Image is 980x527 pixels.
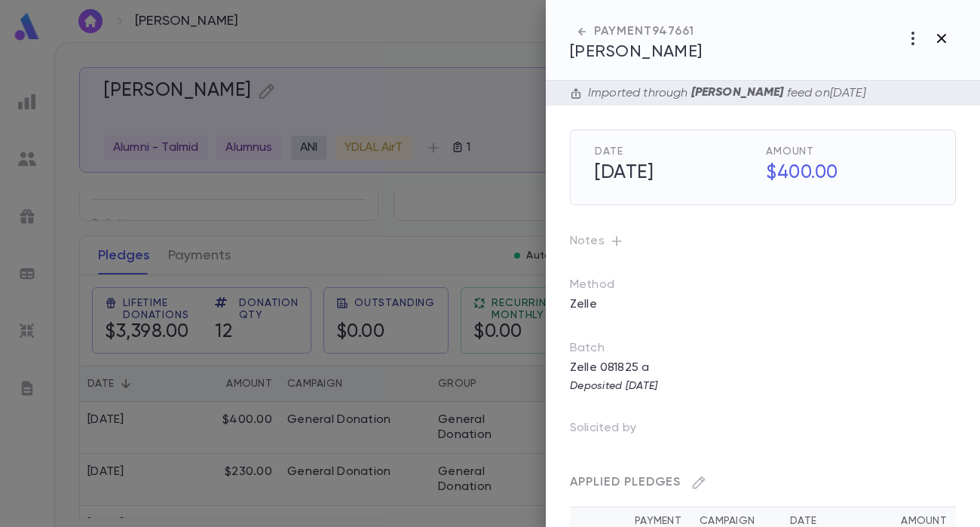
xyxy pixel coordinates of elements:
[570,24,703,39] div: PAYMENT 947661
[570,341,956,356] p: Batch
[586,158,760,189] h5: [DATE]
[595,146,760,158] span: Date
[570,476,681,489] span: Applied Pledges
[570,229,956,253] p: Notes
[561,293,606,317] p: Zelle
[688,85,787,101] p: [PERSON_NAME]
[570,44,703,60] span: [PERSON_NAME]
[757,158,931,189] h5: $400.00
[766,146,931,158] span: Amount
[570,277,645,293] p: Method
[570,380,664,392] p: Deposited [DATE]
[561,356,658,380] p: Zelle 081825 a
[570,416,660,446] p: Solicited by
[582,85,865,101] div: Imported through feed on [DATE]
